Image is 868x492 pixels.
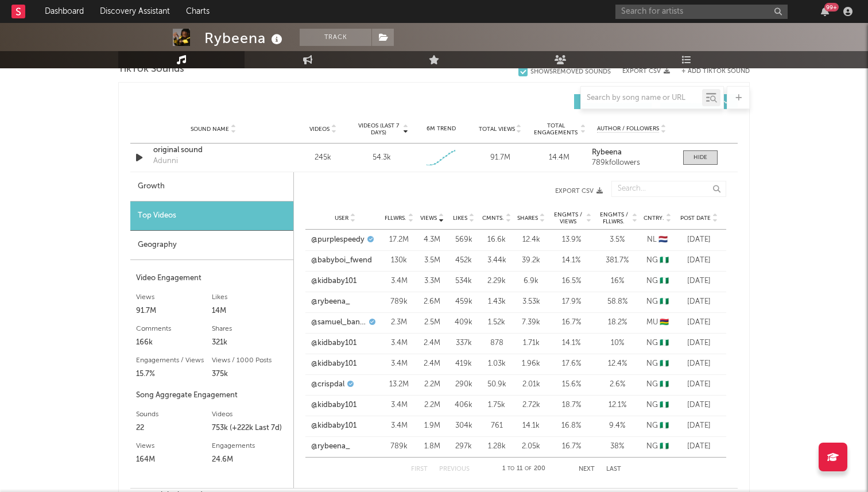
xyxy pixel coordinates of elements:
div: Rybeena [204,29,285,48]
span: 🇳🇬 [660,339,669,347]
div: 58.8 % [597,296,637,308]
div: 24.6M [212,453,288,467]
a: @crispdal [311,379,344,390]
div: 14.1k [517,420,545,432]
a: @samuel_banks21 [311,317,366,328]
span: Total Engagements [533,122,579,136]
button: Last [606,466,621,472]
div: Views / 1000 Posts [212,354,288,367]
span: Fllwrs. [385,215,406,222]
div: 409k [451,317,476,328]
a: Rybeena [592,149,672,157]
span: Author / Followers [597,125,659,133]
div: 2.5M [419,317,445,328]
a: @kidbaby101 [311,338,356,349]
button: Export CSV [317,188,603,195]
div: 6M Trend [414,125,468,133]
div: 3.5M [419,255,445,266]
div: 130k [385,255,413,266]
div: 17.9 % [551,296,591,308]
button: + Add TikTok Sound [670,68,750,75]
div: 14M [212,304,288,318]
div: 91.7M [474,152,527,164]
span: TikTok Sounds [118,63,184,76]
button: 99+ [821,7,829,16]
div: [DATE] [677,234,720,246]
div: 1.52k [482,317,511,328]
input: Search by song name or URL [581,94,702,103]
span: User [335,215,348,222]
div: 2.05k [517,441,545,452]
div: 12.4 % [597,358,637,370]
a: @kidbaby101 [311,400,356,411]
div: 337k [451,338,476,349]
div: Geography [130,231,293,260]
span: Likes [453,215,467,222]
a: original sound [153,145,273,156]
div: NG [643,379,672,390]
input: Search for artists [615,5,788,19]
span: 🇳🇬 [660,360,669,367]
div: 789k [385,441,413,452]
span: to [507,466,514,471]
div: 321k [212,336,288,350]
div: 2.2M [419,400,445,411]
span: 🇳🇬 [660,277,669,285]
div: NG [643,338,672,349]
div: 2.3M [385,317,413,328]
div: 878 [482,338,511,349]
div: [DATE] [677,276,720,287]
span: 🇳🇬 [660,401,669,409]
span: Videos [309,126,330,133]
input: Search... [611,181,726,197]
div: Likes [212,290,288,304]
div: 10 % [597,338,637,349]
div: 14.4M [533,152,586,164]
div: 14.1 % [551,255,591,266]
button: Previous [439,466,470,472]
span: 🇳🇬 [660,381,669,388]
button: Next [579,466,595,472]
div: 1.8M [419,441,445,452]
div: 99 + [824,3,839,11]
div: Growth [130,172,293,202]
button: First [411,466,428,472]
div: Song Aggregate Engagement [136,389,288,402]
div: 2.2M [419,379,445,390]
a: @rybeena_ [311,296,350,308]
div: 245k [296,152,350,164]
div: Comments [136,322,212,336]
div: 14.1 % [551,338,591,349]
div: 2.72k [517,400,545,411]
div: 15.7% [136,367,212,381]
div: Sounds [136,408,212,421]
span: Videos (last 7 days) [355,122,402,136]
div: Views [136,290,212,304]
div: 6.9k [517,276,545,287]
span: Engmts / Views [551,211,584,225]
a: @kidbaby101 [311,358,356,370]
div: 3.3M [419,276,445,287]
span: 🇳🇬 [660,443,669,450]
div: 1.75k [482,400,511,411]
div: 16.8 % [551,420,591,432]
div: 16.7 % [551,441,591,452]
div: 761 [482,420,511,432]
div: 1 11 200 [493,462,556,476]
div: 50.9k [482,379,511,390]
div: 297k [451,441,476,452]
span: 🇳🇬 [660,298,669,305]
div: Adunni [153,156,178,167]
strong: Rybeena [592,149,622,156]
div: NG [643,296,672,308]
div: 304k [451,420,476,432]
div: 2.29k [482,276,511,287]
div: 16.5 % [551,276,591,287]
span: Post Date [680,215,711,222]
div: 1.28k [482,441,511,452]
div: 39.2k [517,255,545,266]
div: 3.4M [385,276,413,287]
button: Track [300,29,371,46]
div: 2.6 % [597,379,637,390]
div: 17.6 % [551,358,591,370]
